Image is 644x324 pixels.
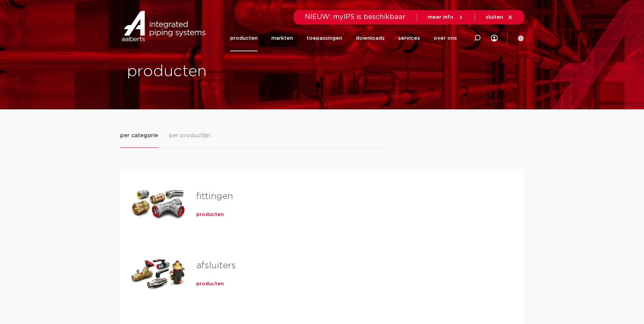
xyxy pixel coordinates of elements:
a: sluiten [486,14,513,20]
a: producten [196,211,224,218]
a: downloads [356,25,385,51]
a: toepassingen [307,25,342,51]
span: per productlijn [169,131,210,140]
h1: producten [127,61,319,83]
span: sluiten [486,15,503,20]
a: meer info [428,14,464,20]
a: services [398,25,420,51]
a: markten [271,25,293,51]
div: my IPS [491,31,498,46]
span: per categorie [120,131,158,140]
a: producten [230,25,258,51]
a: fittingen [196,192,233,201]
a: over ons [434,25,457,51]
a: producten [196,281,224,287]
nav: Menu [230,25,457,51]
a: afsluiters [196,261,236,270]
span: NIEUW: myIPS is beschikbaar [305,14,406,20]
span: meer info [428,15,454,20]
